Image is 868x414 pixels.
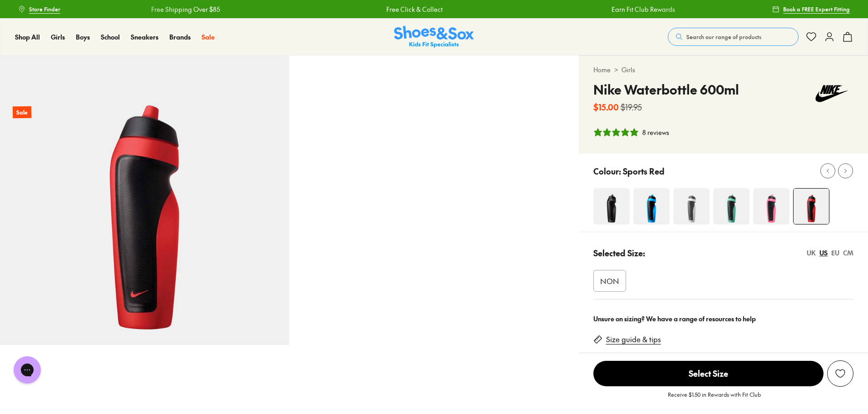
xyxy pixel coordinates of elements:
span: Select Size [593,361,824,386]
p: Receive $1.50 in Rewards with Fit Club [668,390,761,407]
span: Store Finder [29,5,60,13]
a: Size guide & tips [606,334,661,344]
button: 5 stars, 8 ratings [593,128,669,137]
img: 4-343102_1 [673,188,710,224]
button: Search our range of products [668,28,799,46]
a: Sneakers [131,32,158,42]
img: SNS_Logo_Responsive.svg [394,26,474,48]
span: Brands [169,32,191,41]
a: Boys [76,32,90,42]
img: 4-343106_1 [713,188,750,224]
a: Store Finder [18,1,60,17]
span: Boys [76,32,90,41]
span: Book a FREE Expert Fitting [783,5,850,13]
a: Home [593,65,611,75]
a: Girls [51,32,65,42]
p: Colour: [593,165,621,177]
a: Book a FREE Expert Fitting [772,1,850,17]
span: Search our range of products [686,33,761,41]
a: Girls [621,65,635,75]
p: Selected Size: [593,247,645,259]
a: Earn Fit Club Rewards [603,5,667,14]
div: EU [831,248,839,258]
span: Shop All [15,32,40,41]
a: School [101,32,120,42]
a: Brands [169,32,191,42]
div: UK [807,248,816,258]
a: Free Click & Collect [378,5,434,14]
span: School [101,32,120,41]
iframe: Gorgias live chat messenger [9,353,45,387]
img: Vendor logo [810,80,853,107]
a: Free Shipping Over $85 [143,5,212,14]
div: > [593,65,853,75]
h4: Nike Waterbottle 600ml [593,80,739,99]
p: Sale [13,106,31,119]
div: Unsure on sizing? We have a range of resources to help [593,314,853,324]
span: Sneakers [131,32,158,41]
button: Select Size [593,360,824,387]
a: Sale [202,32,215,42]
span: Sale [202,32,215,41]
span: Girls [51,32,65,41]
a: Shop All [15,32,40,42]
img: 4-343101_1 [593,188,630,224]
span: NON [600,275,619,286]
a: Shoes & Sox [394,26,474,48]
b: $15.00 [593,101,619,113]
div: 8 reviews [642,128,669,137]
div: CM [843,248,853,258]
img: 4-477200_1 [753,188,789,224]
img: 4-343107_1 [794,189,829,224]
div: US [819,248,828,258]
button: Add to Wishlist [827,360,853,387]
s: $19.95 [621,101,642,113]
img: 4-343104_1 [633,188,670,224]
p: Sports Red [623,165,665,177]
